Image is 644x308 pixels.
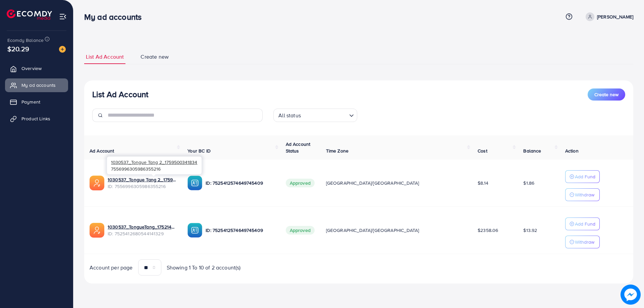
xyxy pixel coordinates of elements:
[21,115,50,122] span: Product Links
[277,111,302,120] span: All status
[90,176,104,190] img: ic-ads-acc.e4c84228.svg
[594,91,619,98] span: Create new
[187,223,202,238] img: ic-ba-acc.ded83a64.svg
[478,180,488,186] span: $8.14
[478,227,498,234] span: $2358.06
[7,44,29,54] span: $20.29
[108,176,177,183] a: 1030537_Tongue Tang 2_1759500341834
[111,159,197,165] span: 1030537_Tongue Tang 2_1759500341834
[286,141,311,154] span: Ad Account Status
[21,99,40,105] span: Payment
[86,53,124,61] span: List Ad Account
[5,112,68,125] a: Product Links
[588,88,625,101] button: Create new
[286,179,315,187] span: Approved
[565,236,600,248] button: Withdraw
[286,226,315,235] span: Approved
[21,65,42,72] span: Overview
[187,176,202,190] img: ic-ba-acc.ded83a64.svg
[575,238,594,246] p: Withdraw
[59,13,67,20] img: menu
[90,264,133,271] span: Account per page
[621,285,640,304] img: image
[565,218,600,230] button: Add Fund
[92,89,148,99] h3: List Ad Account
[523,180,534,186] span: $1.86
[108,224,177,230] a: 1030537_TongueTang_1752146687547
[523,227,537,234] span: $13.92
[21,82,56,88] span: My ad accounts
[575,191,594,199] p: Withdraw
[478,147,487,154] span: Cost
[5,78,68,92] a: My ad accounts
[326,180,419,186] span: [GEOGRAPHIC_DATA]/[GEOGRAPHIC_DATA]
[273,109,357,122] div: Search for option
[108,224,177,237] div: <span class='underline'>1030537_TongueTang_1752146687547</span></br>7525412680544141329
[5,62,68,75] a: Overview
[107,157,202,174] div: 7556996305986355216
[565,147,579,154] span: Action
[141,53,169,61] span: Create new
[5,95,68,109] a: Payment
[167,264,241,271] span: Showing 1 To 10 of 2 account(s)
[59,46,66,53] img: image
[90,223,104,238] img: ic-ads-acc.e4c84228.svg
[303,109,346,120] input: Search for option
[523,147,541,154] span: Balance
[206,179,275,187] p: ID: 7525412574649745409
[7,37,44,44] span: Ecomdy Balance
[90,147,114,154] span: Ad Account
[575,220,595,228] p: Add Fund
[565,188,600,201] button: Withdraw
[187,147,211,154] span: Your BC ID
[108,230,177,237] span: ID: 7525412680544141329
[565,170,600,183] button: Add Fund
[206,226,275,234] p: ID: 7525412574649745409
[84,12,147,22] h3: My ad accounts
[326,147,348,154] span: Time Zone
[7,9,52,20] img: logo
[583,12,633,21] a: [PERSON_NAME]
[326,227,419,234] span: [GEOGRAPHIC_DATA]/[GEOGRAPHIC_DATA]
[575,173,595,181] p: Add Fund
[108,183,177,190] span: ID: 7556996305986355216
[597,13,633,21] p: [PERSON_NAME]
